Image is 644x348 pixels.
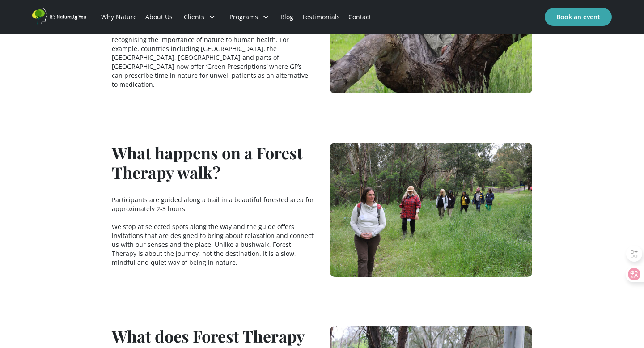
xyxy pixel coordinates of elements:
div: Clients [184,13,204,21]
div: Programs [229,13,258,21]
div: Programs [222,2,276,32]
a: Contact [344,2,376,32]
a: Book an event [545,8,612,26]
a: Why Nature [97,2,141,32]
h1: What happens on a Forest Therapy walk? [112,143,314,182]
a: Blog [276,2,297,32]
div: Clients [177,2,222,32]
a: Testimonials [298,2,344,32]
p: Participants are guided along a trail in a beautiful forested area for approximately 2-3 hours. ‍... [112,195,314,267]
a: About Us [141,2,177,32]
a: home [32,8,86,25]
